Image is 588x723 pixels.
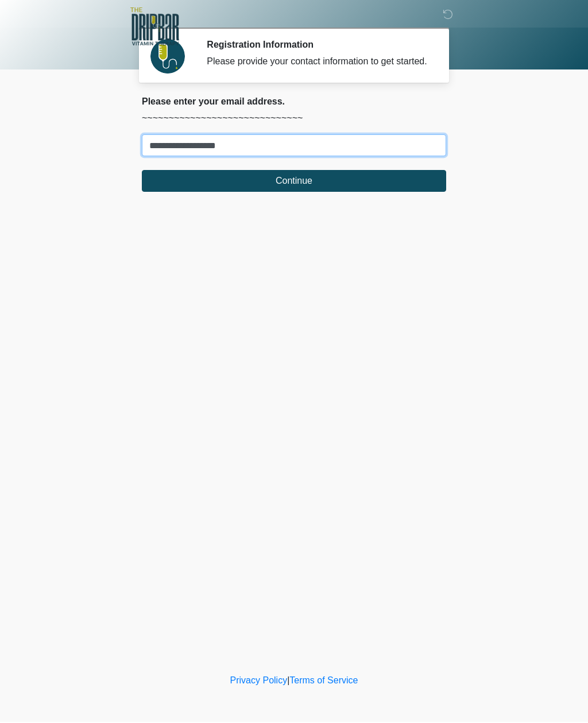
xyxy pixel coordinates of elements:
img: The DRIPBaR - Alamo Ranch SATX Logo [130,9,179,47]
a: | [287,676,289,686]
h2: Please enter your email address. [142,97,446,108]
a: Privacy Policy [230,676,288,686]
div: Please provide your contact information to get started. [207,56,429,69]
button: Continue [142,171,446,193]
a: Terms of Service [289,676,358,686]
img: Agent Avatar [150,40,185,75]
p: ~~~~~~~~~~~~~~~~~~~~~~~~~~~~~~ [142,113,446,126]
